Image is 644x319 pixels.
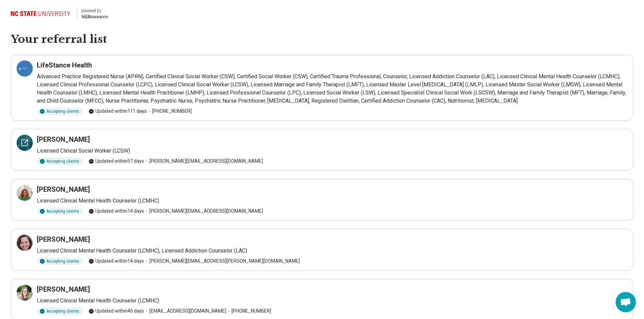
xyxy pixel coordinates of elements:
[226,308,271,315] span: [PHONE_NUMBER]
[144,258,300,265] span: [PERSON_NAME][EMAIL_ADDRESS][PERSON_NAME][DOMAIN_NAME]
[11,5,108,22] a: North Carolina State University powered by
[37,108,83,115] div: Accepting clients
[37,235,90,244] h3: [PERSON_NAME]
[37,247,627,255] p: Licensed Clinical Mental Health Counselor (LCMHC), Licensed Addiction Counselor (LAC)
[37,73,627,105] p: Advanced Practice Registered Nurse (APRN), Certified Clinical Social Worker (CSW), Certified Soci...
[37,297,627,305] p: Licensed Clinical Mental Health Counselor (LCMHC)
[11,5,73,22] img: North Carolina State University
[89,258,144,265] span: Updated within 14 days
[147,108,192,115] span: [PHONE_NUMBER]
[89,158,144,165] span: Updated within 57 days
[37,208,83,215] div: Accepting clients
[37,60,92,70] h3: LifeStance Health
[144,308,226,315] span: [EMAIL_ADDRESS][DOMAIN_NAME]
[81,8,108,14] div: powered by
[37,197,627,205] p: Licensed Clinical Mental Health Counselor (LCMHC)
[37,185,90,194] h3: [PERSON_NAME]
[37,308,83,315] div: Accepting clients
[11,32,633,47] h1: Your referral list
[37,258,83,265] div: Accepting clients
[144,158,263,165] span: [PERSON_NAME][EMAIL_ADDRESS][DOMAIN_NAME]
[144,208,263,215] span: [PERSON_NAME][EMAIL_ADDRESS][DOMAIN_NAME]
[89,308,144,315] span: Updated within 40 days
[616,292,636,312] div: Open chat
[37,135,90,144] h3: [PERSON_NAME]
[37,285,90,294] h3: [PERSON_NAME]
[89,108,147,115] span: Updated within 111 days
[37,147,627,155] p: Licensed Clinical Social Worker (LCSW)
[89,208,144,215] span: Updated within 14 days
[37,158,83,165] div: Accepting clients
